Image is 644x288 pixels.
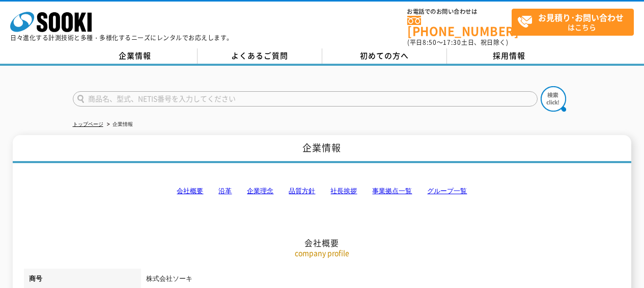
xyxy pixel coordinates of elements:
[372,187,412,195] a: 事業拠点一覧
[73,48,198,64] a: 企業情報
[289,187,315,195] a: 品質方針
[447,48,572,64] a: 採用情報
[24,248,620,258] p: company profile
[423,38,437,47] span: 8:50
[24,136,620,248] h2: 会社概要
[198,48,322,64] a: よくあるご質問
[407,38,508,47] span: (平日 ～ 土日、祝日除く)
[517,9,633,35] span: はこちら
[73,121,103,127] a: トップページ
[177,187,203,195] a: 会社概要
[538,11,624,23] strong: お見積り･お問い合わせ
[105,119,133,130] li: 企業情報
[360,50,409,61] span: 初めての方へ
[13,135,631,163] h1: 企業情報
[427,187,467,195] a: グループ一覧
[247,187,273,195] a: 企業理念
[218,187,232,195] a: 沿革
[407,9,512,15] span: お電話でのお問い合わせは
[512,9,634,36] a: お見積り･お問い合わせはこちら
[10,35,233,41] p: 日々進化する計測技術と多種・多様化するニーズにレンタルでお応えします。
[541,86,566,112] img: btn_search.png
[322,48,447,64] a: 初めての方へ
[73,91,538,107] input: 商品名、型式、NETIS番号を入力してください
[443,38,461,47] span: 17:30
[330,187,357,195] a: 社長挨拶
[407,16,512,37] a: [PHONE_NUMBER]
